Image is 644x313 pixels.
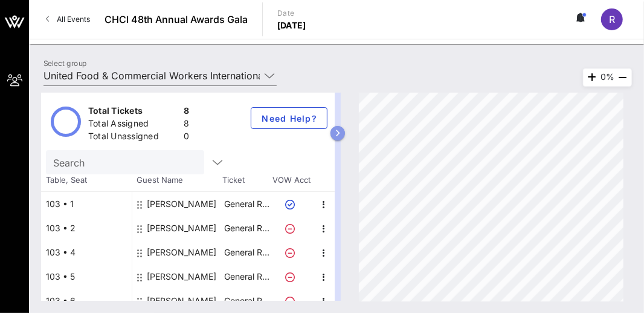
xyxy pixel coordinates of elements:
[184,117,189,133] div: 8
[251,107,327,129] button: Need Help?
[132,174,222,186] span: Guest Name
[41,240,132,265] div: 103 • 4
[41,289,132,313] div: 103 • 6
[223,265,271,289] p: General R…
[277,19,306,31] p: [DATE]
[43,59,87,68] label: Select group
[41,174,132,186] span: Table, Seat
[222,174,271,186] span: Ticket
[223,216,271,240] p: General R…
[88,105,179,120] div: Total Tickets
[147,265,216,289] div: Jeremy Espinosa
[583,68,632,87] div: 0%
[223,240,271,265] p: General R…
[609,13,615,25] span: R
[41,192,132,216] div: 103 • 1
[223,192,271,216] p: General R…
[184,105,189,120] div: 8
[57,15,90,24] span: All Events
[147,216,216,240] div: Monica Vargas-Huertas
[147,289,216,313] div: Valeria Crandell Rivadeneira
[88,117,179,133] div: Total Assigned
[147,192,216,216] div: Rachel Lyons
[184,130,189,145] div: 0
[271,174,313,186] span: VOW Acct
[41,216,132,240] div: 103 • 2
[41,265,132,289] div: 103 • 5
[39,10,97,29] a: All Events
[223,289,271,313] p: General R…
[147,240,216,265] div: Yahaira Caceres
[601,8,623,30] div: R
[277,7,306,19] p: Date
[88,130,179,145] div: Total Unassigned
[261,113,317,124] span: Need Help?
[105,12,248,27] span: CHCI 48th Annual Awards Gala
